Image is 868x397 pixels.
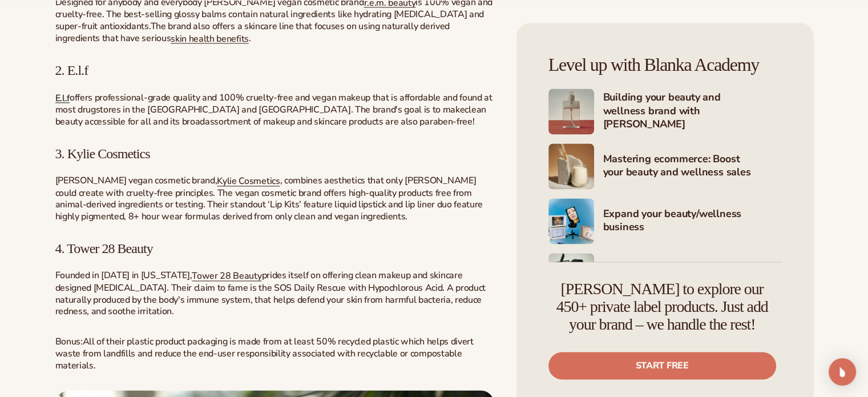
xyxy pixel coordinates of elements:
[149,20,151,33] span: .
[548,198,594,244] img: Shopify Image 7
[548,89,594,134] img: Shopify Image 5
[603,91,782,132] h4: Building your beauty and wellness brand with [PERSON_NAME]
[55,91,70,104] a: E.l.f
[55,174,483,223] span: , combines aesthetics that only [PERSON_NAME] could create with cruelty-free principles. The vega...
[603,207,782,235] h4: Expand your beauty/wellness business
[55,174,217,187] span: [PERSON_NAME] vegan cosmetic brand,
[548,253,782,299] a: Shopify Image 8 Marketing your beauty and wellness brand 101
[548,143,594,189] img: Shopify Image 6
[55,146,150,161] span: 3. Kylie Cosmetics
[603,153,782,181] h4: Mastering ecommerce: Boost your beauty and wellness sales
[55,269,486,318] span: prides itself on offering clean makeup and skincare designed [MEDICAL_DATA]. Their claim to fame ...
[55,103,486,128] span: clean beauty accessible for all and its broad
[548,89,782,134] a: Shopify Image 5 Building your beauty and wellness brand with [PERSON_NAME]
[55,63,88,78] span: 2. E.l.f
[548,198,782,244] a: Shopify Image 7 Expand your beauty/wellness business
[548,253,594,299] img: Shopify Image 8
[217,175,280,187] a: Kylie Cosmetics
[55,8,484,33] span: ydrating [MEDICAL_DATA] and super-fruit antioxidants
[249,32,251,45] span: .
[548,352,776,379] a: Start free
[55,241,153,256] span: 4. Tower 28 Beauty
[55,20,450,45] span: The brand also offers a skincare line that focuses on using naturally derived ingredients that ha...
[192,270,261,282] a: Tower 28 Beauty
[829,358,856,386] div: Open Intercom Messenger
[171,32,249,45] a: skin health benefits
[548,143,782,189] a: Shopify Image 6 Mastering ecommerce: Boost your beauty and wellness sales
[55,269,192,282] span: Founded in [DATE] in [US_STATE],
[205,115,474,128] span: assortment of makeup and skincare products are also paraben-free!
[55,91,492,117] span: offers professional-grade quality and 100% cruelty-free and vegan makeup that is affordable and f...
[548,280,776,333] h4: [PERSON_NAME] to explore our 450+ private label products. Just add your brand – we handle the rest!
[55,335,474,372] span: All of their plastic product packaging is made from at least 50% recycled plastic which helps div...
[548,55,782,75] h4: Level up with Blanka Academy
[55,335,83,348] span: Bonus:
